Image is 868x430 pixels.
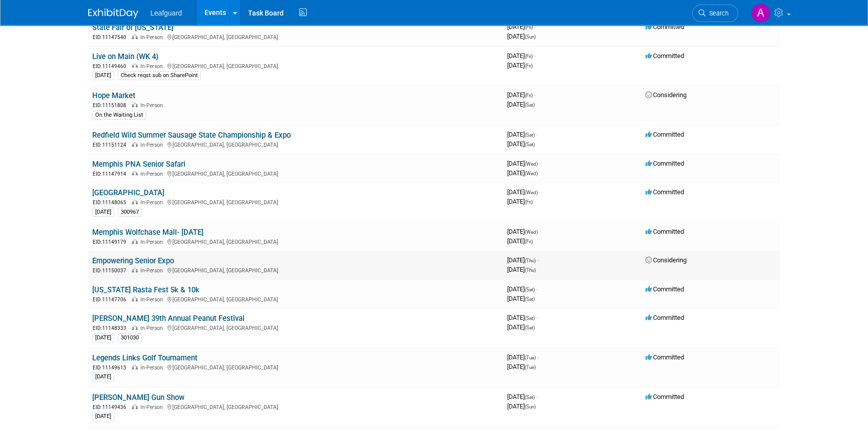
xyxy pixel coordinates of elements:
[536,285,538,293] span: -
[92,412,114,421] div: [DATE]
[525,142,535,147] span: (Sat)
[537,256,539,264] span: -
[525,258,536,263] span: (Thu)
[525,54,533,59] span: (Fri)
[507,295,535,302] span: [DATE]
[140,364,166,371] span: In-Person
[132,239,138,244] img: In-Person Event
[132,102,138,107] img: In-Person Event
[507,314,538,321] span: [DATE]
[534,23,536,31] span: -
[140,34,166,41] span: In-Person
[645,285,684,293] span: Committed
[525,199,533,205] span: (Fri)
[525,229,538,235] span: (Wed)
[140,267,166,274] span: In-Person
[140,404,166,410] span: In-Person
[92,33,499,41] div: [GEOGRAPHIC_DATA], [GEOGRAPHIC_DATA]
[92,285,199,294] a: [US_STATE] Rasta Fest 5k & 10k
[507,169,538,177] span: [DATE]
[93,64,130,69] span: EID: 11149460
[132,404,138,409] img: In-Person Event
[507,393,538,400] span: [DATE]
[507,52,536,60] span: [DATE]
[525,315,535,321] span: (Sat)
[92,372,114,381] div: [DATE]
[507,198,533,205] span: [DATE]
[92,363,499,371] div: [GEOGRAPHIC_DATA], [GEOGRAPHIC_DATA]
[507,256,539,264] span: [DATE]
[645,228,684,235] span: Committed
[525,161,538,167] span: (Wed)
[507,140,535,148] span: [DATE]
[525,239,533,244] span: (Fri)
[93,325,130,331] span: EID: 11148333
[93,200,130,205] span: EID: 11148065
[507,402,536,410] span: [DATE]
[507,91,536,99] span: [DATE]
[92,198,499,206] div: [GEOGRAPHIC_DATA], [GEOGRAPHIC_DATA]
[140,239,166,245] span: In-Person
[92,333,114,342] div: [DATE]
[507,285,538,293] span: [DATE]
[507,353,539,361] span: [DATE]
[92,91,135,100] a: Hope Market
[706,10,729,17] span: Search
[525,25,533,30] span: (Fri)
[525,394,535,400] span: (Sat)
[525,63,533,69] span: (Fri)
[132,142,138,147] img: In-Person Event
[118,208,142,217] div: 300967
[132,63,138,68] img: In-Person Event
[92,402,499,411] div: [GEOGRAPHIC_DATA], [GEOGRAPHIC_DATA]
[92,228,203,237] a: Memphis Wolfchase Mall- [DATE]
[536,314,538,321] span: -
[92,140,499,149] div: [GEOGRAPHIC_DATA], [GEOGRAPHIC_DATA]
[92,160,185,169] a: Memphis PNA Senior Safari
[692,5,738,22] a: Search
[132,34,138,39] img: In-Person Event
[525,355,536,360] span: (Tue)
[93,404,130,410] span: EID: 11149436
[507,323,535,331] span: [DATE]
[525,404,536,409] span: (Sun)
[645,393,684,400] span: Committed
[525,171,538,176] span: (Wed)
[507,188,541,196] span: [DATE]
[140,63,166,70] span: In-Person
[93,365,130,370] span: EID: 11149613
[525,267,536,273] span: (Thu)
[525,102,535,108] span: (Sat)
[507,266,536,273] span: [DATE]
[507,237,533,245] span: [DATE]
[118,333,142,342] div: 301030
[92,353,197,362] a: Legends Links Golf Tournament
[92,169,499,178] div: [GEOGRAPHIC_DATA], [GEOGRAPHIC_DATA]
[534,91,536,99] span: -
[132,296,138,301] img: In-Person Event
[92,208,114,217] div: [DATE]
[539,188,541,196] span: -
[92,256,174,265] a: Empowering Senior Expo
[150,9,182,17] span: Leafguard
[92,111,146,120] div: On the Waiting List
[118,71,201,80] div: Check reqst sub on SharePoint
[645,23,684,31] span: Committed
[93,268,130,273] span: EID: 11150037
[525,325,535,330] span: (Sat)
[536,393,538,400] span: -
[507,160,541,167] span: [DATE]
[92,188,164,197] a: [GEOGRAPHIC_DATA]
[93,239,130,245] span: EID: 11149179
[92,323,499,332] div: [GEOGRAPHIC_DATA], [GEOGRAPHIC_DATA]
[751,4,770,23] img: Arlene Duncan
[92,393,184,402] a: [PERSON_NAME] Gun Show
[645,353,684,361] span: Committed
[93,171,130,177] span: EID: 11147914
[132,325,138,330] img: In-Person Event
[140,199,166,206] span: In-Person
[92,71,114,80] div: [DATE]
[645,314,684,321] span: Committed
[645,91,687,99] span: Considering
[92,52,158,61] a: Live on Main (WK 4)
